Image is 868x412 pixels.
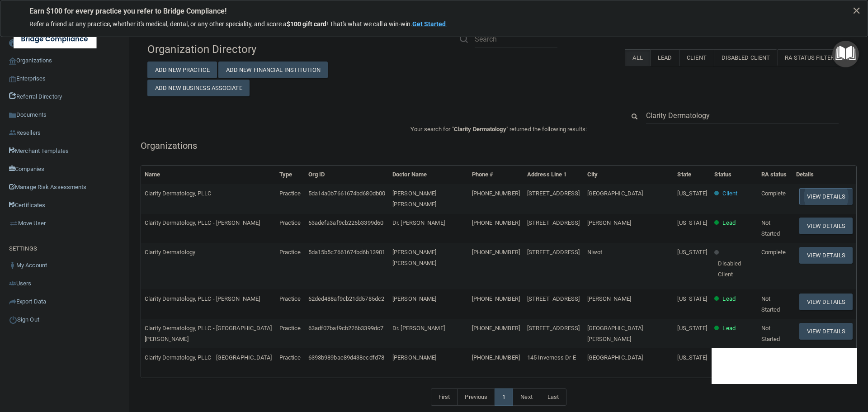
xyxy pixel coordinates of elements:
span: [PHONE_NUMBER] [472,354,520,361]
span: RA Status Filter [785,54,843,61]
span: Clarity Dermatology, PLLC - [PERSON_NAME] [145,219,260,226]
button: View Details [799,294,853,310]
button: Close [852,3,861,18]
button: View Details [799,188,853,205]
p: Lead [722,218,735,228]
img: enterprise.0d942306.png [9,76,16,82]
img: ic-search.3b580494.png [460,35,468,43]
label: Disabled Client [714,49,778,66]
span: Complete [761,190,786,197]
a: Get Started [412,20,447,28]
span: [US_STATE] [677,295,707,302]
span: Complete [761,249,786,256]
span: Not Started [761,295,780,313]
span: [PERSON_NAME] [392,354,436,361]
span: 63adf07baf9cb226b3399dc7 [308,325,383,331]
img: ic_user_dark.df1a06c3.png [9,262,16,269]
span: [STREET_ADDRESS] [527,325,580,331]
span: ! That's what we call a win-win. [326,20,412,28]
span: 5da14a0b7661674bd680db00 [308,190,385,197]
img: icon-documents.8dae5593.png [9,112,16,119]
button: View Details [799,323,853,340]
strong: $100 gift card [287,20,326,28]
a: Last [540,388,566,406]
span: [GEOGRAPHIC_DATA] [587,190,643,197]
button: Add New Practice [147,62,217,78]
span: Niwot [587,249,603,256]
p: Client [722,188,737,199]
th: State [674,166,711,184]
p: Disabled Client [718,258,754,280]
button: Add New Business Associate [147,80,250,96]
p: Earn $100 for every practice you refer to Bridge Compliance! [29,7,839,15]
span: Clarity Dermatology, PLLC - [GEOGRAPHIC_DATA] [145,354,272,361]
th: Doctor Name [389,166,468,184]
span: [STREET_ADDRESS] [527,249,580,256]
img: icon-export.b9366987.png [9,298,16,305]
button: View Details [799,247,853,264]
span: Practice [279,295,301,302]
th: Phone # [468,166,524,184]
span: Clarity Dermatology, PLLC - [PERSON_NAME] [145,295,260,302]
button: Open Resource Center [832,41,859,67]
label: Client [679,49,714,66]
span: Clarity Dermatology, PLLC [145,190,212,197]
input: Search [646,107,839,124]
span: 5da15b5c7661674bd6b13901 [308,249,385,256]
span: Refer a friend at any practice, whether it's medical, dental, or any other speciality, and score a [29,20,287,28]
th: Org ID [305,166,389,184]
h5: Organizations [141,141,857,151]
span: 6393b989bae89d438ecdfd78 [308,354,384,361]
input: Search [475,31,557,47]
th: City [584,166,674,184]
img: organization-icon.f8decf85.png [9,57,16,65]
span: Not Started [761,219,780,237]
span: [US_STATE] [677,249,707,256]
span: [GEOGRAPHIC_DATA] [587,354,643,361]
span: Not Started [761,325,780,342]
a: 1 [495,388,513,406]
p: Lead [722,323,735,334]
span: [US_STATE] [677,325,707,331]
span: Practice [279,190,301,197]
span: [PERSON_NAME] [PERSON_NAME] [392,249,436,266]
span: [STREET_ADDRESS] [527,219,580,226]
span: 145 Inverness Dr E [527,354,576,361]
th: RA status [758,166,793,184]
span: [PHONE_NUMBER] [472,190,520,197]
span: [PHONE_NUMBER] [472,325,520,331]
span: [US_STATE] [677,190,707,197]
th: Type [276,166,305,184]
a: Next [513,388,540,406]
span: [US_STATE] [677,354,707,361]
label: All [625,49,650,66]
a: First [431,388,458,406]
span: Practice [279,219,301,226]
span: Clarity Dermatology, PLLC - [GEOGRAPHIC_DATA][PERSON_NAME] [145,325,272,342]
span: Practice [279,325,301,331]
span: [PERSON_NAME] [392,295,436,302]
span: Dr. [PERSON_NAME] [392,325,445,331]
th: Address Line 1 [524,166,584,184]
span: [US_STATE] [677,219,707,226]
a: Previous [457,388,495,406]
img: bridge_compliance_login_screen.278c3ca4.svg [14,30,97,48]
span: Practice [279,354,301,361]
th: Details [793,166,856,184]
iframe: Drift Widget Chat Controller [712,348,857,384]
span: [PERSON_NAME] [587,295,631,302]
th: Status [711,166,757,184]
img: ic_power_dark.7ecde6b1.png [9,316,17,324]
span: [STREET_ADDRESS] [527,295,580,302]
p: Your search for " " returned the following results: [141,124,857,135]
span: [PHONE_NUMBER] [472,249,520,256]
label: Lead [650,49,679,66]
th: Name [141,166,276,184]
span: [PERSON_NAME] [587,219,631,226]
span: [STREET_ADDRESS] [527,190,580,197]
span: Clarity Dermatology [145,249,195,256]
strong: Get Started [412,20,446,28]
button: Add New Financial Institution [218,62,328,78]
span: 62ded488af9cb21dd5785dc2 [308,295,384,302]
img: icon-users.e205127d.png [9,280,16,287]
